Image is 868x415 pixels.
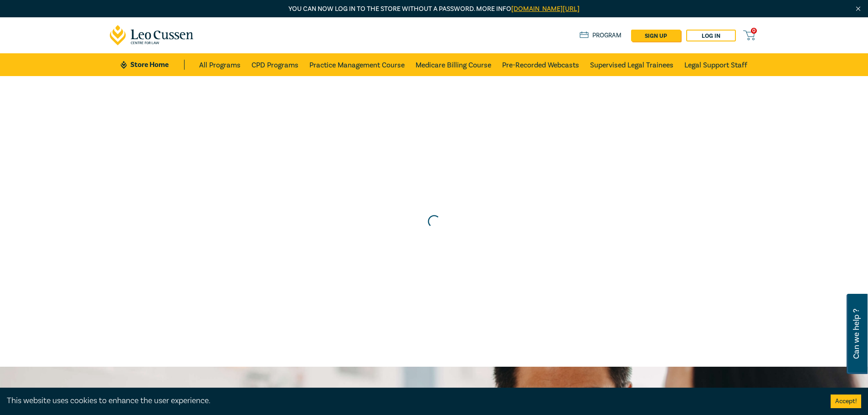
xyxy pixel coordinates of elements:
[852,299,861,369] span: Can we help ?
[511,5,580,13] a: [DOMAIN_NAME][URL]
[502,53,579,76] a: Pre-Recorded Webcasts
[590,53,673,76] a: Supervised Legal Trainees
[631,30,681,41] a: sign up
[121,60,184,70] a: Store Home
[684,53,747,76] a: Legal Support Staff
[252,53,298,76] a: CPD Programs
[751,28,757,34] span: 0
[199,53,241,76] a: All Programs
[7,395,817,407] div: This website uses cookies to enhance the user experience.
[854,5,862,13] img: Close
[309,53,405,76] a: Practice Management Course
[580,31,622,41] a: Program
[686,30,736,41] a: Log in
[110,4,759,14] p: You can now log in to the store without a password. More info
[416,53,491,76] a: Medicare Billing Course
[831,395,861,408] button: Accept cookies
